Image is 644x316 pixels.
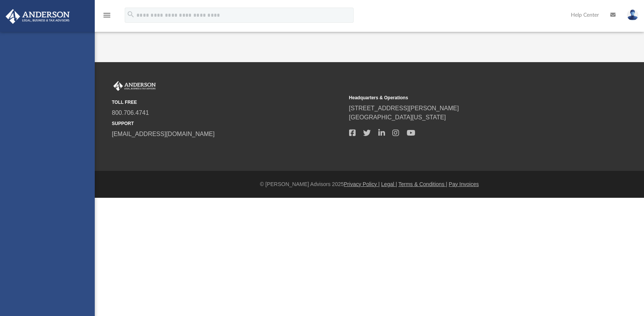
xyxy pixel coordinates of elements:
small: Headquarters & Operations [349,94,581,101]
a: 800.706.4741 [112,110,149,116]
a: [EMAIL_ADDRESS][DOMAIN_NAME] [112,131,215,137]
small: TOLL FREE [112,99,344,106]
a: [STREET_ADDRESS][PERSON_NAME] [349,105,459,111]
a: Legal | [381,181,397,187]
a: menu [102,14,111,20]
a: Pay Invoices [449,181,479,187]
img: Anderson Advisors Platinum Portal [112,81,157,91]
a: [GEOGRAPHIC_DATA][US_STATE] [349,114,446,120]
small: SUPPORT [112,120,344,127]
a: Privacy Policy | [344,181,380,187]
img: Anderson Advisors Platinum Portal [3,9,72,24]
a: Terms & Conditions | [398,181,447,187]
i: search [127,10,135,19]
i: menu [102,11,111,20]
img: User Pic [627,9,638,20]
div: © [PERSON_NAME] Advisors 2025 [95,180,644,188]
